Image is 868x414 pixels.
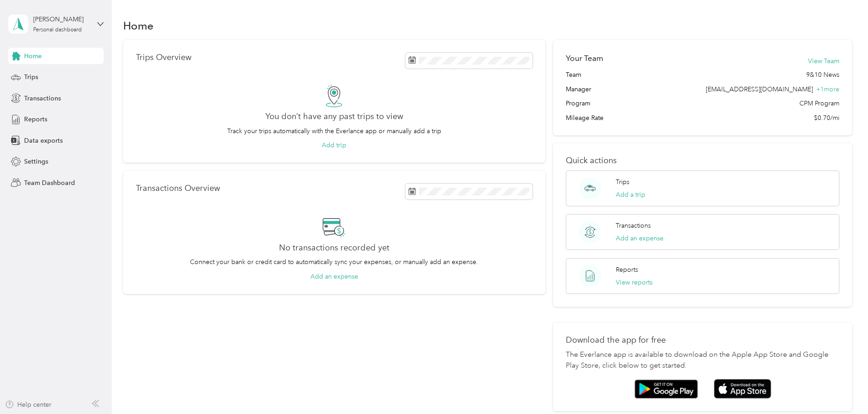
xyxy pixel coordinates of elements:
[310,272,358,281] button: Add an expense
[566,349,839,371] p: The Everlance app is available to download on the Apple App Store and Google Play Store, click be...
[24,94,61,103] span: Transactions
[279,243,389,253] h2: No transactions recorded yet
[706,85,813,93] span: [EMAIL_ADDRESS][DOMAIN_NAME]
[616,190,645,200] button: Add a trip
[566,335,839,345] p: Download the app for free
[808,56,839,66] button: View Team
[566,99,590,108] span: Program
[322,140,346,150] button: Add trip
[33,27,82,33] div: Personal dashboard
[33,15,90,24] div: [PERSON_NAME]
[5,400,51,409] button: Help center
[123,21,154,30] h1: Home
[814,113,839,123] span: $0.70/mi
[566,156,839,165] p: Quick actions
[24,136,63,145] span: Data exports
[817,363,868,414] iframe: Everlance-gr Chat Button Frame
[714,379,771,399] img: App store
[136,184,220,193] p: Transactions Overview
[616,265,638,274] p: Reports
[566,53,603,64] h2: Your Team
[616,234,663,243] button: Add an expense
[265,112,403,121] h2: You don’t have any past trips to view
[24,72,38,82] span: Trips
[566,113,604,123] span: Mileage Rate
[566,70,581,80] span: Team
[227,126,441,136] p: Track your trips automatically with the Everlance app or manually add a trip
[24,51,42,61] span: Home
[634,379,698,399] img: Google play
[24,157,48,166] span: Settings
[806,70,839,80] span: 9&10 News
[24,178,75,188] span: Team Dashboard
[136,53,191,62] p: Trips Overview
[190,257,478,267] p: Connect your bank or credit card to automatically sync your expenses, or manually add an expense.
[816,85,839,93] span: + 1 more
[616,278,653,287] button: View reports
[616,221,651,230] p: Transactions
[616,177,629,187] p: Trips
[566,85,591,94] span: Manager
[24,115,47,124] span: Reports
[799,99,839,108] span: CPM Program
